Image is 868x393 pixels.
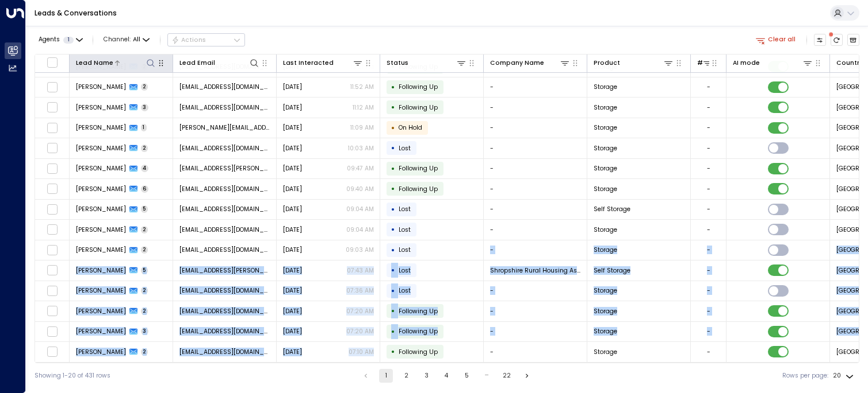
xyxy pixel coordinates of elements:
span: Yesterday [283,144,302,153]
span: ruthstrow@gmail.com [179,246,270,254]
div: • [391,161,395,176]
td: - [484,138,587,158]
span: 2 [141,246,148,254]
span: danashley730@gmail.com [179,185,270,193]
span: Lorenza Aguilar [76,205,126,213]
span: Storage [594,286,617,295]
div: - [707,185,710,193]
button: page 1 [379,369,393,383]
div: • [391,243,395,258]
span: On Hold [399,123,422,132]
div: • [391,100,395,115]
span: Shawna Bow [76,83,126,91]
div: • [391,263,395,278]
p: 09:04 AM [346,225,374,234]
span: Toggle select row [47,143,58,154]
td: - [484,281,587,301]
span: Toggle select all [47,57,58,68]
span: Toggle select row [47,204,58,215]
span: Stuart Jobson [76,266,126,275]
span: Yesterday [283,266,302,275]
div: - [707,225,710,234]
span: Yesterday [283,246,302,254]
span: Yesterday [283,103,302,112]
div: Lead Name [76,57,156,68]
span: 3 [141,328,149,335]
span: crows@bluecrow.co.uk [179,286,270,295]
span: 2 [141,145,148,152]
span: Agents [39,37,60,43]
span: Following Up [399,164,438,173]
span: Toggle select row [47,265,58,276]
div: Company Name [490,57,571,68]
span: Yesterday [283,164,302,173]
span: Self Storage [594,266,630,275]
button: Agents1 [35,34,86,46]
span: Following Up [399,103,438,112]
p: 11:12 AM [353,103,374,112]
div: # of people [697,57,713,68]
td: - [484,220,587,240]
span: Lost [399,205,411,213]
span: Channel: [100,34,153,46]
span: Toggle select row [47,285,58,296]
span: Sally Hannigan [76,123,126,132]
span: Daniel Ashley [76,185,126,193]
div: Showing 1-20 of 431 rows [35,371,110,380]
div: Button group with a nested menu [167,33,245,47]
span: Storage [594,307,617,316]
td: - [484,118,587,138]
p: 11:09 AM [350,123,374,132]
span: Shropshire Rural Housing Association [490,266,581,275]
span: Lorenza Aguilar [76,225,126,234]
div: Status [387,57,467,68]
span: Toggle select row [47,224,58,235]
span: Jessice Barber [76,327,126,336]
div: • [391,181,395,196]
p: 07:20 AM [346,307,374,316]
span: Yesterday [283,348,302,356]
div: - [707,266,710,275]
span: Storage [594,103,617,112]
td: - [484,342,587,362]
span: Yesterday [283,307,302,316]
div: Product [594,57,674,68]
div: Lead Email [179,58,215,68]
button: Channel:All [100,34,153,46]
div: - [707,144,710,153]
span: Toggle select row [47,81,58,92]
p: 09:04 AM [346,205,374,213]
div: - [707,327,710,336]
td: - [484,98,587,118]
button: Actions [167,33,245,47]
span: 5 [141,205,148,213]
div: AI mode [733,57,813,68]
span: Yesterday [283,185,302,193]
span: Toggle select row [47,163,58,174]
span: mbarrettgray@gmail.com [179,103,270,112]
span: Yesterday [283,83,302,91]
div: - [707,205,710,213]
p: 07:43 AM [347,266,374,275]
span: Storage [594,144,617,153]
span: Toggle select row [47,306,58,317]
td: - [484,200,587,220]
span: jessbarber176@gmail.com [179,327,270,336]
button: Customize [814,34,827,46]
span: Lost [399,266,411,275]
span: Following Up [399,185,438,193]
p: 09:47 AM [347,164,374,173]
span: Following Up [399,327,438,336]
span: Following Up [399,307,438,316]
span: Ruth Trow [76,246,126,254]
td: - [484,322,587,342]
span: lor_1701@yahoo.com [179,205,270,213]
p: 07:20 AM [346,327,374,336]
span: Nigel Black [76,144,126,153]
div: - [707,246,710,254]
div: - [707,83,710,91]
span: Lost [399,144,411,153]
div: AI mode [733,58,760,68]
div: - [707,307,710,316]
span: There are new threads available. Refresh the grid to view the latest updates. [831,34,843,46]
